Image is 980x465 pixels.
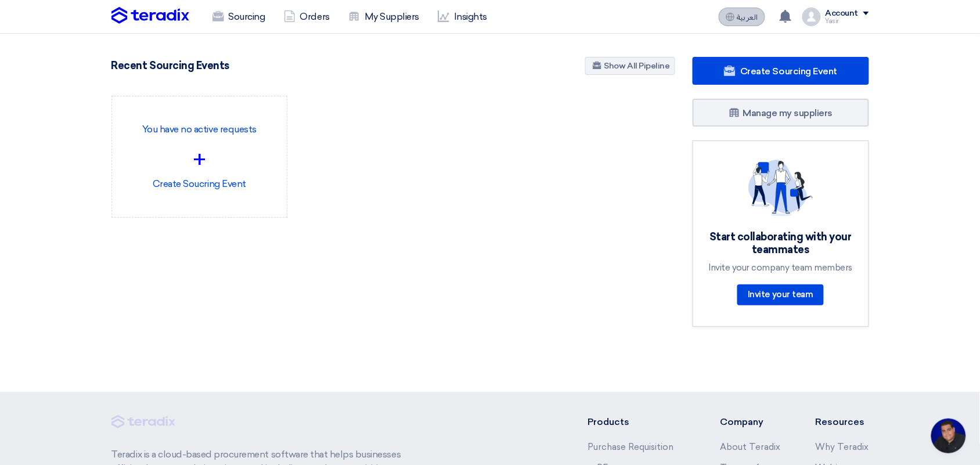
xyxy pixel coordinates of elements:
[275,4,339,30] a: Orders
[720,415,781,429] li: Company
[737,284,823,305] a: Invite your team
[339,4,428,30] a: My Suppliers
[816,442,869,452] a: Why Teradix
[719,8,765,26] button: العربية
[121,122,278,136] p: You have no active requests
[826,18,869,24] div: Yasir
[121,106,278,208] div: Create Soucring Event
[121,142,278,177] div: +
[428,4,496,30] a: Insights
[931,419,966,453] div: Open chat
[585,57,675,75] a: Show All Pipeline
[816,415,869,429] li: Resources
[737,13,758,21] span: العربية
[203,4,275,30] a: Sourcing
[748,160,813,217] img: invite_your_team.svg
[720,442,781,452] a: About Teradix
[693,99,869,127] a: Manage my suppliers
[111,59,229,72] h4: Recent Sourcing Events
[707,262,855,273] div: Invite your company team members
[111,7,189,24] img: Teradix logo
[802,8,821,26] img: profile_test.png
[588,442,673,452] a: Purchase Requisition
[826,9,859,19] div: Account
[588,415,686,429] li: Products
[740,66,837,77] span: Create Sourcing Event
[707,230,855,257] div: Start collaborating with your teammates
